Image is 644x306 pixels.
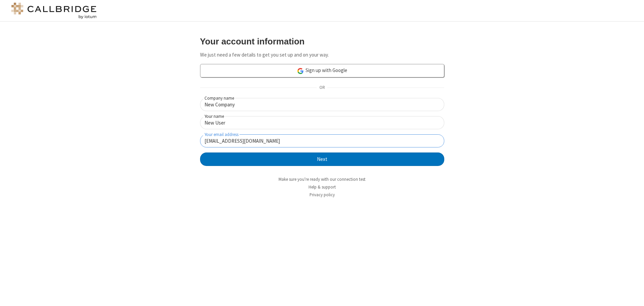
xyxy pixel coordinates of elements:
[200,116,444,129] input: Your name
[310,192,335,198] a: Privacy policy
[200,152,444,166] button: Next
[309,184,336,190] a: Help & support
[200,134,444,147] input: Your email address
[10,3,98,19] img: logo@2x.png
[200,98,444,111] input: Company name
[200,37,444,46] h3: Your account information
[279,176,365,182] a: Make sure you're ready with our connection test
[200,64,444,77] a: Sign up with Google
[297,67,304,75] img: google-icon.png
[317,83,327,93] span: OR
[200,51,444,59] p: We just need a few details to get you set up and on your way.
